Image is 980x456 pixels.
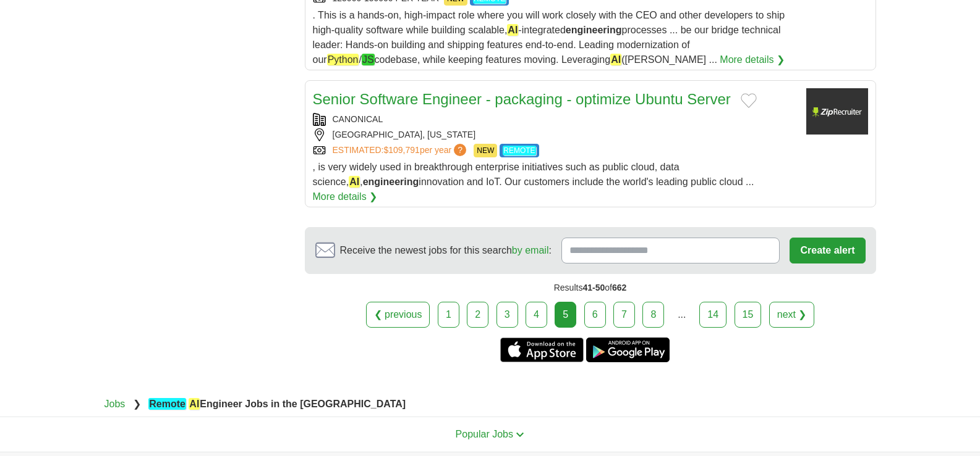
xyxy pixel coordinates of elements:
[189,398,200,410] em: AI
[383,145,419,155] span: $109,791
[454,144,466,156] span: ?
[582,283,605,292] span: 41-50
[642,302,664,328] a: 8
[741,93,757,108] button: Add to favorite jobs
[313,189,378,204] a: More details ❯
[333,144,469,157] a: ESTIMATED:$109,791per year?
[806,88,868,135] img: Company logo
[313,113,796,126] div: CANONICAL
[613,302,635,328] a: 7
[500,338,584,362] a: Get the iPhone app
[670,302,694,327] div: ...
[584,302,606,328] a: 6
[496,302,518,328] a: 3
[467,302,488,328] a: 2
[313,91,731,107] a: Senior Software Engineer - packaging - optimize Ubuntu Server
[362,54,375,65] em: JS
[790,238,865,263] button: Create alert
[438,302,459,328] a: 1
[313,128,796,141] div: [GEOGRAPHIC_DATA], [US_STATE]
[363,176,419,187] strong: engineering
[313,10,785,65] span: . This is a hands-on, high-impact role where you will work closely with the CEO and other develop...
[327,54,359,65] em: Python
[148,398,186,410] em: Remote
[735,302,762,328] a: 15
[612,283,626,292] span: 662
[699,302,726,328] a: 14
[566,25,622,35] strong: engineering
[366,302,430,328] a: ❮ previous
[516,432,524,437] img: toggle icon
[610,54,621,65] em: AI
[148,398,406,410] strong: Engineer Jobs in the [GEOGRAPHIC_DATA]
[349,176,360,188] em: AI
[507,24,518,36] em: AI
[526,302,547,328] a: 4
[512,245,549,255] a: by email
[104,399,126,409] a: Jobs
[720,52,785,67] a: More details ❯
[305,274,876,302] div: Results of
[503,146,535,155] em: REMOTE
[456,429,513,439] span: Popular Jobs
[586,338,670,362] a: Get the Android app
[555,302,576,328] div: 5
[769,302,815,328] a: next ❯
[340,243,552,258] span: Receive the newest jobs for this search :
[133,399,141,409] span: ❯
[474,144,497,157] span: NEW
[313,162,754,188] span: , is very widely used in breakthrough enterprise initiatives such as public cloud, data science, ...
